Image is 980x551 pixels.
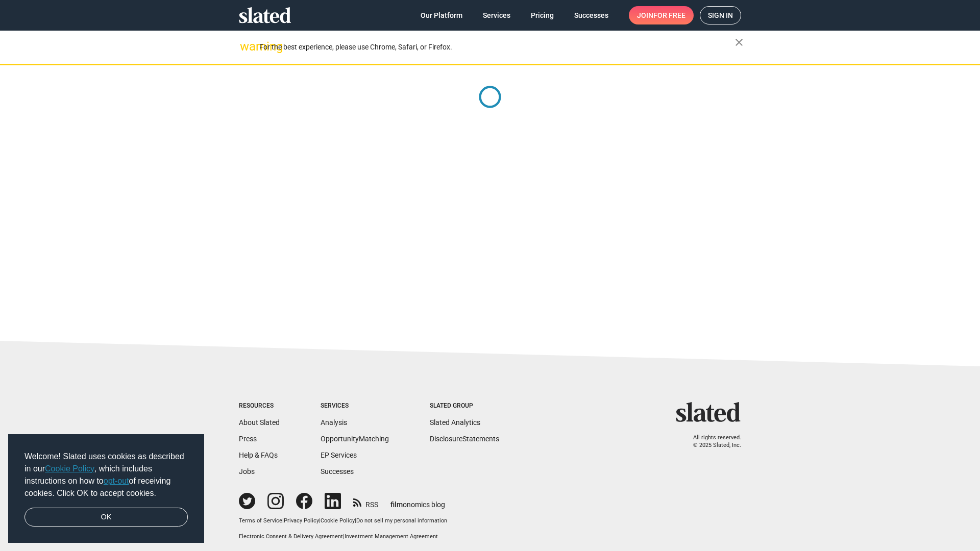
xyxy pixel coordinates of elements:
[239,402,280,410] div: Resources
[523,6,562,24] a: Pricing
[24,508,188,527] a: dismiss cookie message
[321,418,347,427] a: Analysis
[319,517,321,524] span: |
[483,6,510,24] span: Services
[390,500,403,509] span: film
[282,517,284,524] span: |
[390,492,445,510] a: filmonomics blog
[356,517,447,525] button: Do not sell my personal information
[412,6,471,24] a: Our Platform
[239,533,343,540] a: Electronic Consent & Delivery Agreement
[353,494,378,510] a: RSS
[355,517,356,524] span: |
[239,418,280,427] a: About Slated
[321,451,357,459] a: EP Services
[24,450,188,499] span: Welcome! Slated uses cookies as described in our , which includes instructions on how to of recei...
[430,435,499,443] a: DisclosureStatements
[240,40,252,53] mat-icon: warning
[345,533,438,540] a: Investment Management Agreement
[421,6,462,24] span: Our Platform
[566,6,617,24] a: Successes
[321,435,389,443] a: OpportunityMatching
[321,517,355,524] a: Cookie Policy
[45,464,94,473] a: Cookie Policy
[531,6,554,24] span: Pricing
[653,6,685,24] span: for free
[637,6,685,24] span: Join
[475,6,519,24] a: Services
[239,451,278,459] a: Help & FAQs
[8,434,204,543] div: cookieconsent
[104,477,129,485] a: opt-out
[239,517,282,524] a: Terms of Service
[733,36,745,48] mat-icon: close
[430,402,499,410] div: Slated Group
[239,435,257,443] a: Press
[430,418,480,427] a: Slated Analytics
[321,402,389,410] div: Services
[700,6,741,24] a: Sign in
[629,6,694,24] a: Joinfor free
[284,517,319,524] a: Privacy Policy
[259,40,735,54] div: For the best experience, please use Chrome, Safari, or Firefox.
[708,7,733,24] span: Sign in
[239,467,255,475] a: Jobs
[343,533,345,540] span: |
[321,467,354,475] a: Successes
[574,6,608,24] span: Successes
[682,434,741,449] p: All rights reserved. © 2025 Slated, Inc.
